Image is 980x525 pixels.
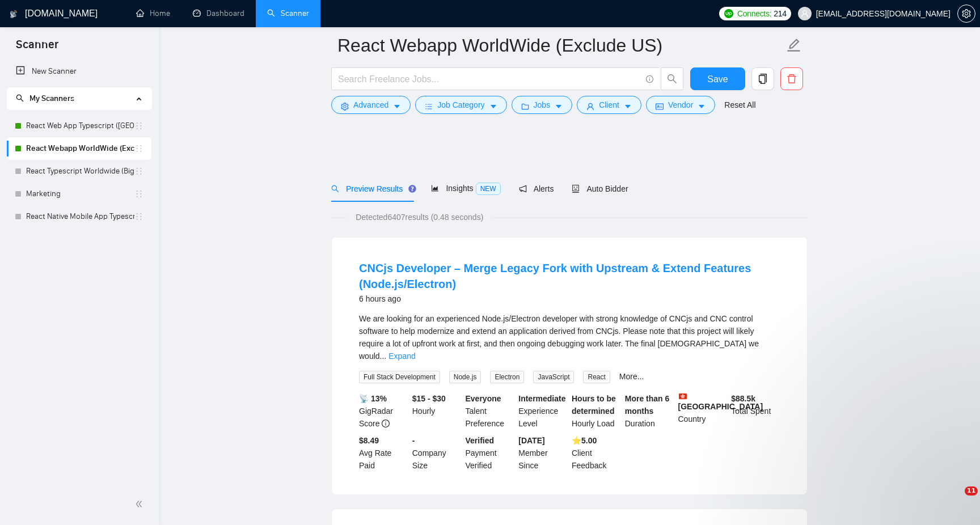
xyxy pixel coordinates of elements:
div: Tooltip anchor [407,184,417,194]
input: Search Freelance Jobs... [338,72,641,86]
span: area-chart [431,184,439,192]
div: 6 hours ago [359,292,780,306]
img: 🇭🇰 [679,392,687,400]
b: Verified [466,436,495,445]
span: Node.js [449,371,481,383]
span: search [661,74,683,84]
span: user [586,102,594,111]
li: React Web App Typescript (US) [7,115,151,137]
a: New Scanner [16,60,142,83]
img: logo [10,5,18,23]
span: Auto Bidder [572,184,628,193]
li: New Scanner [7,60,151,83]
button: folderJobscaret-down [512,96,573,114]
span: caret-down [698,102,706,111]
button: setting [957,5,975,23]
button: idcardVendorcaret-down [646,96,715,114]
a: Marketing [26,183,134,205]
b: $15 - $30 [412,394,446,403]
span: Vendor [668,99,693,111]
div: We are looking for an experienced Node.js/Electron developer with strong knowledge of CNCjs and C... [359,312,780,362]
span: 214 [774,7,786,20]
span: holder [134,167,143,176]
a: React Native Mobile App Typescript ([GEOGRAPHIC_DATA]) [26,205,134,228]
a: dashboardDashboard [193,9,244,18]
button: settingAdvancedcaret-down [331,96,411,114]
div: Avg Rate Paid [357,434,410,472]
span: NEW [476,183,501,195]
a: React Typescript Worldwide (Big Companies Short Jobs)) [26,160,134,183]
span: Scanner [7,36,67,60]
span: info-circle [382,420,390,427]
div: Hourly [410,392,463,430]
a: React Webapp WorldWide (Exclude US) [26,137,134,160]
span: JavaScript [533,371,574,383]
span: delete [781,74,802,84]
div: Talent Preference [463,392,517,430]
b: [GEOGRAPHIC_DATA] [678,392,763,411]
li: React Webapp WorldWide (Exclude US) [7,137,151,160]
span: caret-down [489,102,497,111]
button: barsJob Categorycaret-down [415,96,506,114]
div: Country [676,392,729,430]
div: Experience Level [516,392,569,430]
span: Client [599,99,619,111]
span: caret-down [555,102,563,111]
span: user [801,10,809,18]
button: search [661,67,683,90]
b: $ 88.5k [731,394,755,403]
span: Insights [431,184,500,193]
b: 📡 13% [359,394,387,403]
span: copy [752,74,774,84]
span: double-left [135,498,146,510]
button: userClientcaret-down [577,96,641,114]
a: CNCjs Developer – Merge Legacy Fork with Upstream & Extend Features (Node.js/Electron) [359,262,751,290]
span: search [16,94,24,102]
b: $8.49 [359,436,379,445]
span: holder [134,212,143,221]
span: search [331,185,339,193]
span: Alerts [519,184,554,193]
span: My Scanners [16,94,74,103]
div: Member Since [516,434,569,472]
a: searchScanner [267,9,309,18]
span: My Scanners [29,94,74,103]
span: edit [787,38,801,53]
span: folder [521,102,529,111]
button: Save [690,67,745,90]
span: holder [134,144,143,153]
span: idcard [656,102,664,111]
div: Payment Verified [463,434,517,472]
span: setting [341,102,349,111]
li: React Native Mobile App Typescript (US) [7,205,151,228]
span: Jobs [534,99,551,111]
span: Job Category [437,99,484,111]
div: Client Feedback [569,434,623,472]
a: Expand [388,352,415,361]
span: notification [519,185,527,193]
span: Advanced [353,99,388,111]
span: ... [380,352,387,361]
span: holder [134,189,143,198]
span: robot [572,185,580,193]
div: GigRadar Score [357,392,410,430]
b: ⭐️ 5.00 [572,436,597,445]
a: setting [957,9,975,18]
b: Hours to be determined [572,394,616,416]
span: 11 [965,486,978,496]
span: Electron [490,371,524,383]
button: delete [780,67,803,90]
span: React [583,371,610,383]
span: We are looking for an experienced Node.js/Electron developer with strong knowledge of CNCjs and C... [359,314,759,361]
span: Full Stack Development [359,371,440,383]
li: React Typescript Worldwide (Big Companies Short Jobs)) [7,160,151,183]
a: homeHome [136,9,170,18]
div: Hourly Load [569,392,623,430]
span: Preview Results [331,184,413,193]
a: More... [619,372,644,381]
b: [DATE] [518,436,544,445]
a: React Web App Typescript ([GEOGRAPHIC_DATA]) [26,115,134,137]
span: bars [425,102,433,111]
li: Marketing [7,183,151,205]
span: setting [958,9,975,18]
